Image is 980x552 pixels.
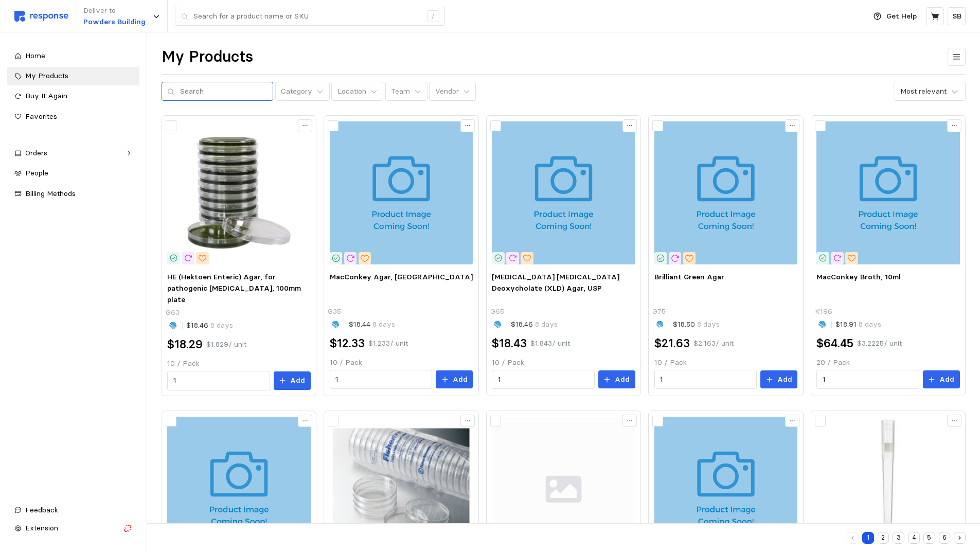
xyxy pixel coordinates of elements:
[530,338,570,349] p: $1.843 / unit
[908,532,920,544] button: 4
[815,306,832,317] p: K196
[654,335,690,351] h2: $21.63
[511,319,558,330] p: $18.46
[7,67,139,85] a: My Products
[952,11,961,22] p: SB
[385,82,427,101] button: Team
[886,11,917,22] p: Get Help
[654,357,797,368] p: 10 / Pack
[492,121,635,264] img: g65_1.jpg
[25,148,121,159] div: Orders
[427,10,439,23] div: /
[660,370,751,389] input: Qty
[948,7,966,25] button: SB
[173,371,264,390] input: Qty
[436,370,473,389] button: Add
[693,338,734,349] p: $2.163 / unit
[167,272,301,304] span: HE (Hektoen Enteric) Agar, for pathogenic [MEDICAL_DATA], 100mm plate
[281,86,312,97] p: Category
[652,306,666,317] p: G75
[25,168,48,177] span: People
[615,374,630,385] p: Add
[349,319,395,330] p: $18.44
[900,86,947,97] div: Most relevant
[331,82,383,101] button: Location
[25,71,68,80] span: My Products
[654,121,797,264] img: g75_1.jpg
[777,374,792,385] p: Add
[186,320,233,331] p: $18.46
[370,319,395,329] span: 8 days
[166,307,180,318] p: G63
[835,319,881,330] p: $18.91
[337,86,366,97] p: Location
[816,121,959,264] img: k196_1.jpg
[275,82,330,101] button: Category
[893,532,904,544] button: 3
[7,144,139,163] a: Orders
[330,335,365,351] h2: $12.33
[695,319,720,329] span: 8 days
[7,185,139,203] a: Billing Methods
[167,336,203,352] h2: $18.29
[330,357,473,368] p: 10 / Pack
[25,112,57,121] span: Favorites
[923,370,960,389] button: Add
[878,532,889,544] button: 2
[167,358,310,369] p: 10 / Pack
[25,505,58,514] span: Feedback
[7,519,139,538] button: Extension
[391,86,410,97] p: Team
[167,121,310,264] img: g63_1.jpg
[25,91,67,100] span: Buy It Again
[368,338,408,349] p: $1.233 / unit
[180,82,268,101] input: Search
[274,371,311,390] button: Add
[7,47,139,65] a: Home
[335,370,426,389] input: Qty
[206,339,246,350] p: $1.829 / unit
[492,357,635,368] p: 10 / Pack
[7,87,139,105] a: Buy It Again
[25,523,58,532] span: Extension
[162,47,253,67] h1: My Products
[14,11,68,22] img: svg%3e
[290,375,305,386] p: Add
[25,51,45,60] span: Home
[83,16,146,28] p: Powders Building
[862,532,874,544] button: 1
[25,189,76,198] span: Billing Methods
[939,532,951,544] button: 6
[923,532,935,544] button: 5
[490,306,504,317] p: G65
[435,86,459,97] p: Vendor
[867,7,923,26] button: Get Help
[857,338,902,349] p: $3.2225 / unit
[823,370,913,389] input: Qty
[654,272,724,281] span: Brilliant Green Agar
[492,335,527,351] h2: $18.43
[533,319,558,329] span: 8 days
[816,357,959,368] p: 20 / Pack
[816,272,901,281] span: MacConkey Broth, 10ml
[7,108,139,126] a: Favorites
[492,272,619,293] span: [MEDICAL_DATA] [MEDICAL_DATA] Deoxycholate (XLD) Agar, USP
[453,374,468,385] p: Add
[673,319,720,330] p: $18.50
[7,501,139,520] button: Feedback
[330,121,473,264] img: g35_1.jpg
[598,370,635,389] button: Add
[816,335,853,351] h2: $64.45
[193,7,421,26] input: Search for a product name or SKU
[7,164,139,183] a: People
[760,370,797,389] button: Add
[208,320,233,330] span: 8 days
[83,5,146,16] p: Deliver to
[857,319,881,329] span: 8 days
[328,306,341,317] p: G35
[939,374,954,385] p: Add
[429,82,476,101] button: Vendor
[498,370,589,389] input: Qty
[330,272,473,281] span: MacConkey Agar, [GEOGRAPHIC_DATA]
